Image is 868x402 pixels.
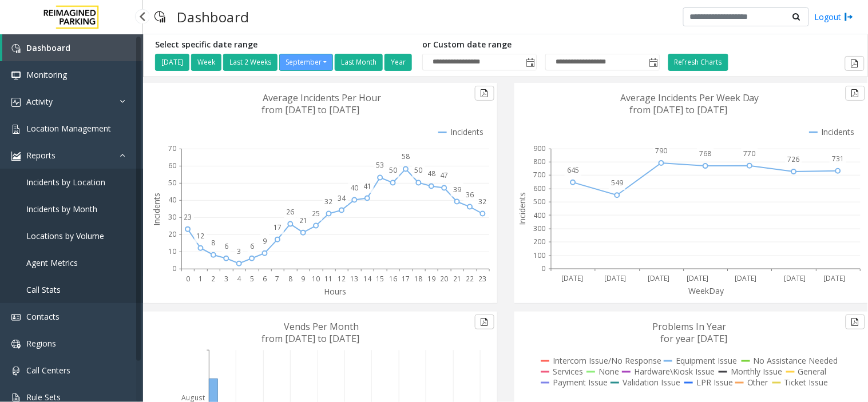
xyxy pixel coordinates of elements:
[542,264,546,274] text: 0
[415,166,423,176] text: 50
[466,190,474,200] text: 36
[276,274,280,284] text: 7
[534,157,546,166] text: 800
[11,340,21,349] img: 'icon'
[385,54,412,71] button: Year
[402,274,410,284] text: 17
[26,311,60,322] span: Contacts
[151,193,162,226] text: Incidents
[376,161,384,170] text: 53
[534,237,546,247] text: 200
[744,149,756,158] text: 770
[845,11,854,23] img: logout
[154,3,165,31] img: pageIcon
[534,184,546,193] text: 600
[524,54,536,70] span: Toggle popup
[279,54,333,71] button: September
[376,274,384,284] text: 15
[687,274,709,284] text: [DATE]
[2,34,143,61] a: Dashboard
[422,40,660,50] h5: or Custom date range
[479,197,487,206] text: 32
[824,274,846,284] text: [DATE]
[288,274,292,284] text: 8
[534,224,546,233] text: 300
[453,274,461,284] text: 21
[630,104,728,116] text: from [DATE] to [DATE]
[26,69,67,80] span: Monitoring
[237,246,241,256] text: 3
[815,11,854,23] a: Logout
[534,170,546,180] text: 700
[389,166,397,176] text: 50
[441,274,449,284] text: 20
[653,320,727,333] text: Problems In Year
[168,178,176,188] text: 50
[11,367,21,376] img: 'icon'
[822,126,855,137] text: Incidents
[26,230,104,241] span: Locations by Volume
[191,54,221,71] button: Week
[599,366,619,377] text: None
[517,193,528,226] text: Incidents
[668,54,728,71] button: Refresh Charts
[634,366,715,377] text: Hardware\Kiosk Issue
[26,284,61,295] span: Call Stats
[26,123,111,134] span: Location Management
[553,377,608,388] text: Payment Issue
[325,274,333,284] text: 11
[155,54,189,71] button: [DATE]
[26,150,56,161] span: Reports
[676,355,737,366] text: Equipment Issue
[402,152,410,162] text: 58
[263,91,381,104] text: Average Incidents Per Hour
[648,274,670,284] text: [DATE]
[263,236,267,246] text: 9
[604,274,626,284] text: [DATE]
[647,54,659,70] span: Toggle popup
[845,56,865,71] button: Export to pdf
[731,366,783,377] text: Monthly Issue
[747,377,769,388] text: Other
[325,197,333,206] text: 32
[224,274,228,284] text: 3
[26,365,70,376] span: Call Centers
[553,355,661,366] text: Intercom Issue/No Response
[26,204,97,214] span: Incidents by Month
[832,154,844,164] text: 731
[312,274,320,284] text: 10
[26,338,56,349] span: Regions
[168,161,176,170] text: 60
[611,178,623,188] text: 549
[623,377,680,388] text: Validation Issue
[26,42,70,53] span: Dashboard
[312,209,320,218] text: 25
[263,274,267,284] text: 6
[363,274,372,284] text: 14
[11,44,21,53] img: 'icon'
[197,231,205,241] text: 12
[261,104,359,116] text: from [DATE] to [DATE]
[661,332,728,345] text: for year [DATE]
[427,169,435,179] text: 48
[620,91,759,104] text: Average Incidents Per Week Day
[441,171,449,181] text: 47
[171,3,255,31] h3: Dashboard
[553,366,583,377] text: Services
[338,193,346,203] text: 34
[11,125,21,134] img: 'icon'
[567,165,579,175] text: 645
[534,210,546,220] text: 400
[735,274,756,284] text: [DATE]
[284,320,359,333] text: Vends Per Month
[155,40,414,50] h5: Select specific date range
[784,377,829,388] text: Ticket Issue
[184,212,192,222] text: 23
[696,377,733,388] text: LPR Issue
[26,177,105,188] span: Incidents by Location
[301,274,305,284] text: 9
[168,144,176,153] text: 70
[11,71,21,80] img: 'icon'
[223,54,278,71] button: Last 2 Weeks
[479,274,487,284] text: 23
